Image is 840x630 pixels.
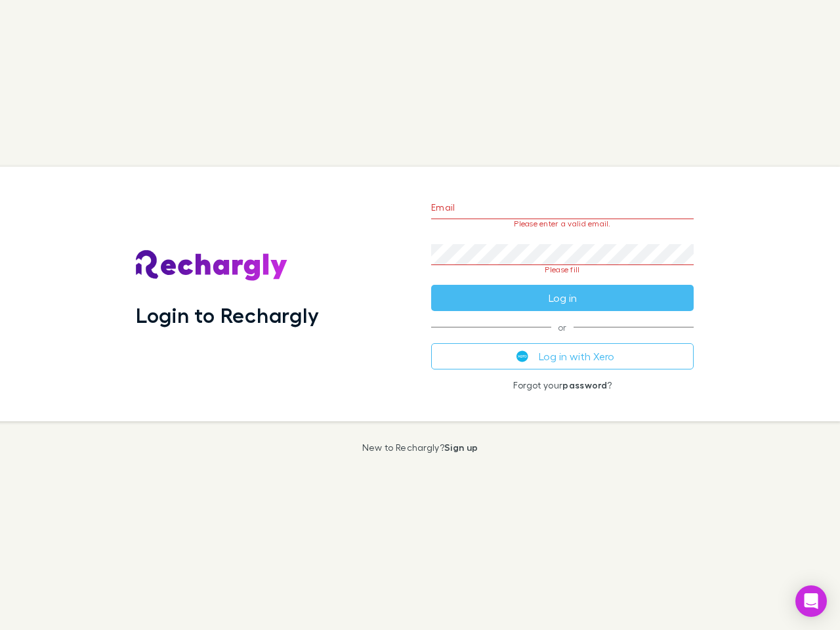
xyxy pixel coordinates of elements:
p: Please fill [431,265,694,274]
div: Open Intercom Messenger [795,585,827,617]
p: Please enter a valid email. [431,219,694,228]
a: password [562,379,607,390]
button: Log in with Xero [431,343,694,369]
img: Xero's logo [516,350,528,362]
h1: Login to Rechargly [136,303,319,327]
a: Sign up [444,442,478,453]
p: New to Rechargly? [362,442,478,453]
p: Forgot your ? [431,380,694,390]
img: Rechargly's Logo [136,250,288,282]
button: Log in [431,285,694,311]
